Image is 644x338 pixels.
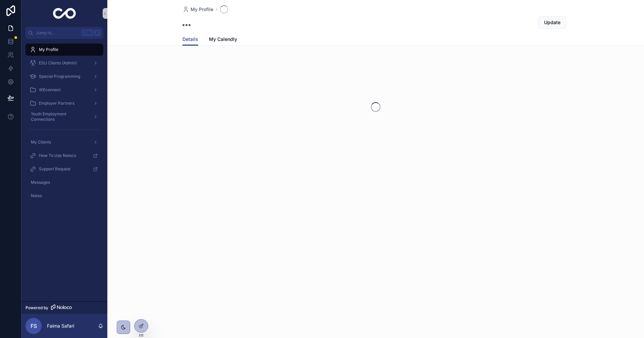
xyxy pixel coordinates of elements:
[39,60,77,66] span: ESU Clients (Admin)
[39,101,74,106] span: Employer Partners
[36,30,78,36] span: Jump to...
[39,74,80,79] span: Special Programming
[31,193,42,199] span: Notes
[39,153,76,158] span: How To Use Noloco
[25,136,103,148] a: My Clients
[81,30,93,36] span: Ctrl
[25,176,103,188] a: Messages
[95,30,100,36] span: K
[25,111,103,123] a: Youth Employment Connections
[25,305,48,311] span: Powered by
[21,39,107,211] div: scrollable content
[538,16,566,29] button: Update
[39,87,61,93] span: WEconnect
[21,301,107,314] a: Powered by
[31,322,37,330] span: FS
[182,33,198,46] a: Details
[25,84,103,96] a: WEconnect
[25,97,103,109] a: Employer Partners
[209,33,237,47] a: My Calendly
[25,163,103,175] a: Support Request
[31,180,50,185] span: Messages
[182,36,198,43] span: Details
[47,323,74,329] p: Faima Safari
[31,139,51,145] span: My Clients
[53,8,76,19] img: App logo
[31,111,88,122] span: Youth Employment Connections
[39,166,70,172] span: Support Request
[25,57,103,69] a: ESU Clients (Admin)
[25,150,103,162] a: How To Use Noloco
[209,36,237,43] span: My Calendly
[182,6,213,13] a: My Profile
[25,70,103,82] a: Special Programming
[25,190,103,202] a: Notes
[544,19,560,26] span: Update
[25,27,103,39] button: Jump to...CtrlK
[25,44,103,56] a: My Profile
[39,47,58,52] span: My Profile
[191,6,213,13] span: My Profile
